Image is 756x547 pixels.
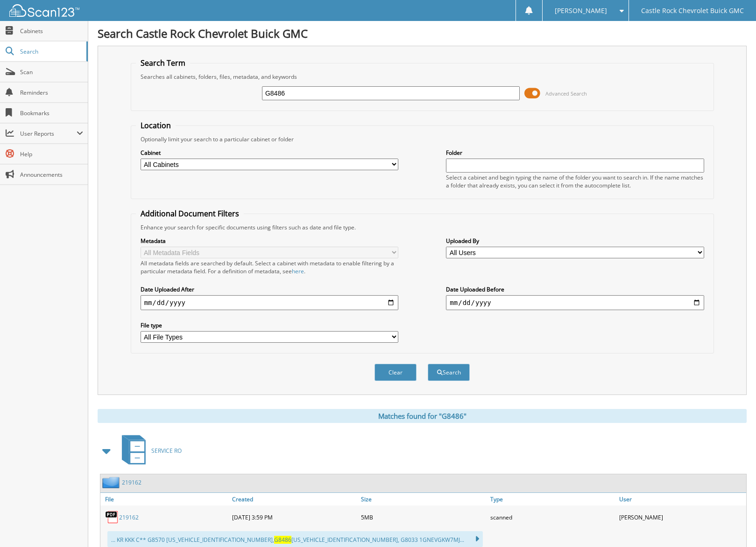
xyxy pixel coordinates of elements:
a: here [292,267,304,275]
button: Clear [374,364,417,381]
span: SERVICE RO [151,447,182,455]
span: Announcements [20,171,83,179]
a: Type [488,493,617,505]
label: Cabinet [141,149,398,157]
span: G8486 [274,536,291,544]
div: Searches all cabinets, folders, files, metadata, and keywords [136,73,709,81]
div: scanned [488,508,617,526]
a: File [100,493,230,505]
span: User Reports [20,130,77,138]
div: 5MB [359,508,488,526]
div: Matches found for "G8486" [98,409,747,423]
a: Size [359,493,488,505]
span: [PERSON_NAME] [555,8,607,14]
legend: Additional Document Filters [136,208,244,219]
div: [DATE] 3:59 PM [230,508,359,526]
span: Scan [20,68,83,76]
a: Created [230,493,359,505]
a: 219162 [122,478,141,486]
label: Date Uploaded Before [446,285,704,293]
div: All metadata fields are searched by default. Select a cabinet with metadata to enable filtering b... [141,259,398,275]
span: Help [20,150,83,158]
label: File type [141,321,398,329]
button: Search [428,364,470,381]
label: Date Uploaded After [141,285,398,293]
div: Select a cabinet and begin typing the name of the folder you want to search in. If the name match... [446,173,704,189]
legend: Location [136,120,176,131]
label: Metadata [141,237,398,245]
img: PDF.png [105,510,119,524]
img: scan123-logo-white.svg [9,4,79,17]
input: end [446,295,704,310]
span: Advanced Search [545,90,587,97]
a: 219162 [119,513,139,521]
span: Cabinets [20,27,83,35]
h1: Search Castle Rock Chevrolet Buick GMC [98,26,747,41]
label: Folder [446,149,704,157]
span: Castle Rock Chevrolet Buick GMC [641,8,744,14]
span: Bookmarks [20,109,83,117]
span: Reminders [20,89,83,97]
legend: Search Term [136,58,190,68]
label: Uploaded By [446,237,704,245]
img: folder2.png [102,477,122,488]
div: Optionally limit your search to a particular cabinet or folder [136,135,709,143]
input: start [141,295,398,310]
div: Enhance your search for specific documents using filters such as date and file type. [136,223,709,231]
a: User [617,493,746,505]
div: [PERSON_NAME] [617,508,746,526]
span: Search [20,48,82,55]
a: SERVICE RO [116,432,182,469]
div: ... KR KKK C** G8570 [US_VEHICLE_IDENTIFICATION_NUMBER], [US_VEHICLE_IDENTIFICATION_NUMBER], G803... [107,531,483,547]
